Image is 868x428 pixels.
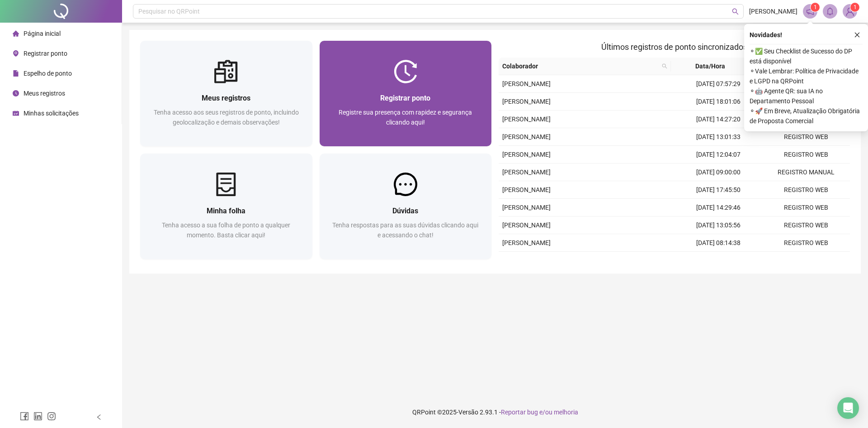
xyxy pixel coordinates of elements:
sup: 1 [811,3,820,12]
td: [DATE] 18:03:21 [675,252,762,269]
span: notification [806,7,814,15]
span: [PERSON_NAME] [502,151,551,158]
td: [DATE] 09:00:00 [675,164,762,181]
span: Últimos registros de ponto sincronizados [601,42,747,52]
span: ⚬ Vale Lembrar: Política de Privacidade e LGPD na QRPoint [750,66,863,86]
span: Meus registros [202,94,250,102]
span: [PERSON_NAME] [502,186,551,193]
td: [DATE] 17:45:50 [675,181,762,199]
td: REGISTRO WEB [762,216,850,234]
footer: QRPoint © 2025 - 2.93.1 - [122,396,868,428]
td: [DATE] 08:14:38 [675,234,762,252]
td: REGISTRO WEB [762,199,850,216]
span: schedule [13,110,19,116]
span: [PERSON_NAME] [502,168,551,176]
span: search [662,63,667,69]
span: clock-circle [13,90,19,96]
a: Minha folhaTenha acesso a sua folha de ponto a qualquer momento. Basta clicar aqui! [140,154,312,259]
span: file [13,70,19,77]
span: Registrar ponto [24,50,67,57]
span: search [660,59,669,73]
td: REGISTRO WEB [762,146,850,164]
span: [PERSON_NAME] [502,115,551,123]
a: Registrar pontoRegistre sua presença com rapidez e segurança clicando aqui! [320,41,492,146]
a: Meus registrosTenha acesso aos seus registros de ponto, incluindo geolocalização e demais observa... [140,41,312,146]
span: Colaborador [502,61,658,71]
span: 1 [814,4,817,10]
span: Reportar bug e/ou melhoria [501,409,578,416]
span: [PERSON_NAME] [502,98,551,105]
td: [DATE] 14:27:20 [675,111,762,128]
span: Minha folha [207,207,245,215]
img: 84421 [843,5,857,18]
span: Tenha acesso aos seus registros de ponto, incluindo geolocalização e demais observações! [154,109,299,126]
span: [PERSON_NAME] [502,204,551,211]
span: ⚬ 🤖 Agente QR: sua IA no Departamento Pessoal [750,86,863,106]
th: Data/Hora [671,58,757,75]
span: Espelho de ponto [24,70,72,77]
span: Registrar ponto [380,94,430,102]
sup: Atualize o seu contato no menu Meus Dados [850,3,859,12]
span: home [13,30,19,37]
td: REGISTRO WEB [762,181,850,199]
td: [DATE] 13:01:33 [675,128,762,146]
div: Open Intercom Messenger [837,397,859,419]
span: Registre sua presença com rapidez e segurança clicando aqui! [339,109,472,126]
span: close [854,32,860,38]
span: [PERSON_NAME] [502,239,551,246]
td: REGISTRO WEB [762,128,850,146]
span: Novidades ! [750,30,782,40]
td: REGISTRO MANUAL [762,164,850,181]
td: [DATE] 18:01:06 [675,93,762,111]
span: [PERSON_NAME] [749,6,797,16]
span: Minhas solicitações [24,110,79,117]
span: Data/Hora [675,61,746,71]
span: ⚬ ✅ Seu Checklist de Sucesso do DP está disponível [750,46,863,66]
span: linkedin [33,412,42,421]
span: [PERSON_NAME] [502,221,551,229]
span: Tenha acesso a sua folha de ponto a qualquer momento. Basta clicar aqui! [162,221,290,239]
span: 1 [854,4,857,10]
span: instagram [47,412,56,421]
td: REGISTRO WEB [762,234,850,252]
span: environment [13,50,19,57]
td: [DATE] 13:05:56 [675,216,762,234]
td: [DATE] 12:04:07 [675,146,762,164]
td: [DATE] 07:57:29 [675,75,762,93]
span: Versão [458,409,478,416]
span: ⚬ 🚀 Em Breve, Atualização Obrigatória de Proposta Comercial [750,106,863,126]
span: search [732,8,739,15]
td: [DATE] 14:29:46 [675,199,762,216]
span: facebook [20,412,29,421]
td: REGISTRO WEB [762,252,850,269]
span: Tenha respostas para as suas dúvidas clicando aqui e acessando o chat! [332,221,478,239]
span: Meus registros [24,90,65,97]
a: DúvidasTenha respostas para as suas dúvidas clicando aqui e acessando o chat! [320,154,492,259]
span: bell [826,7,834,15]
span: Página inicial [24,30,61,37]
span: Dúvidas [392,207,418,215]
span: [PERSON_NAME] [502,133,551,140]
span: left [96,414,102,420]
span: [PERSON_NAME] [502,80,551,87]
